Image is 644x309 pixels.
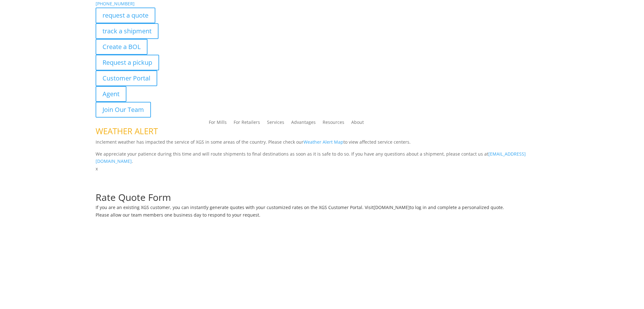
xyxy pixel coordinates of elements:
span: If you are an existing XGS customer, you can instantly generate quotes with your customized rates... [96,204,374,210]
a: track a shipment [96,23,158,39]
a: Request a pickup [96,55,159,70]
h1: Request a Quote [96,173,548,185]
a: Weather Alert Map [303,139,343,145]
a: [PHONE_NUMBER] [96,1,135,7]
a: Join Our Team [96,102,151,118]
p: We appreciate your patience during this time and will route shipments to final destinations as so... [96,150,548,165]
a: About [351,120,364,127]
p: Complete the form below for a customized quote based on your shipping needs. [96,185,548,193]
a: [DOMAIN_NAME] [374,204,410,210]
p: x [96,165,548,173]
a: request a quote [96,8,155,23]
p: Inclement weather has impacted the service of XGS in some areas of the country. Please check our ... [96,138,548,150]
a: Services [267,120,284,127]
a: For Mills [209,120,227,127]
span: WEATHER ALERT [96,125,158,137]
span: to log in and complete a personalized quote. [410,204,504,210]
h1: Rate Quote Form [96,193,548,205]
a: Advantages [291,120,316,127]
a: Create a BOL [96,39,147,55]
a: Resources [323,120,344,127]
a: Agent [96,86,126,102]
a: Customer Portal [96,70,157,86]
h6: Please allow our team members one business day to respond to your request. [96,213,548,220]
a: For Retailers [234,120,260,127]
